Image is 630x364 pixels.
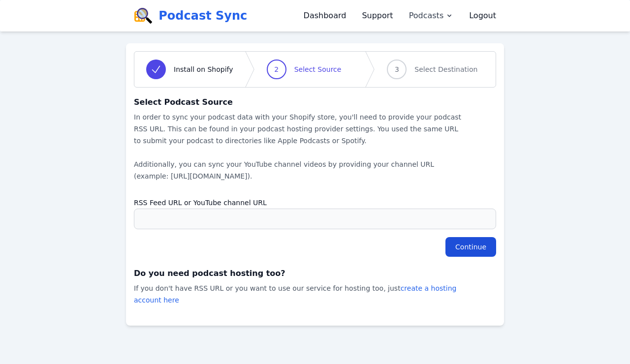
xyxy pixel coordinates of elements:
[409,10,454,22] button: Podcasts
[375,52,489,87] a: 3Select Destination
[294,64,342,74] span: Select Source
[469,10,496,22] a: Logout
[134,95,496,109] h3: Select Podcast Source
[134,282,465,306] p: If you don't have RSS URL or you want to use our service for hosting too, just
[174,64,233,74] span: Install on Shopify
[304,10,346,22] a: Dashboard
[158,8,247,24] span: Podcast Sync
[134,8,247,24] a: Podcast Sync
[445,237,496,257] input: Continue
[134,51,496,88] nav: Progress
[274,64,279,74] span: 2
[362,10,393,22] a: Support
[134,111,465,182] p: In order to sync your podcast data with your Shopify store, you'll need to provide your podcast R...
[414,64,477,74] span: Select Destination
[255,52,353,87] a: 2Select Source
[395,64,399,74] span: 3
[134,8,153,24] img: logo-d6353d82961d4b277a996a0a8fdf87ac71be1fddf08234e77692563490a7b2fc.svg
[134,194,496,209] label: RSS Feed URL or YouTube channel URL
[134,267,496,280] h3: Do you need podcast hosting too?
